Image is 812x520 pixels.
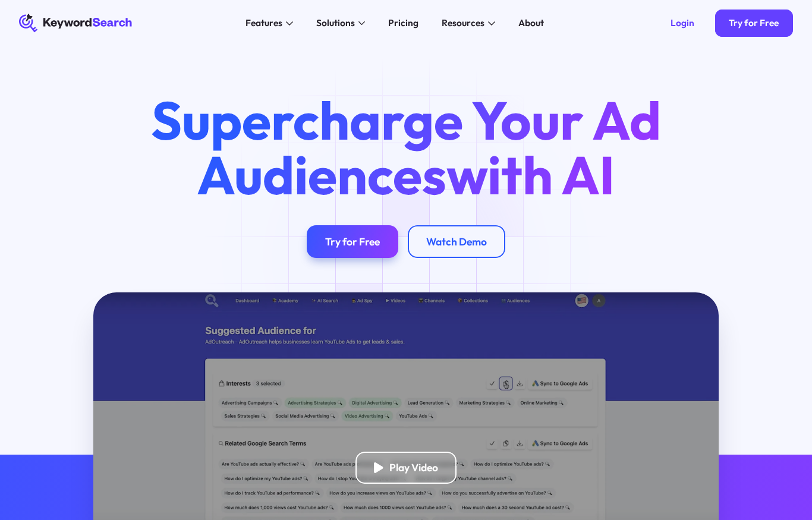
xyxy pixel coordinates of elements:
[426,235,487,248] div: Watch Demo
[246,16,282,30] div: Features
[657,10,709,37] a: Login
[316,16,355,30] div: Solutions
[325,235,380,248] div: Try for Free
[729,17,779,29] div: Try for Free
[388,16,418,30] div: Pricing
[381,14,425,32] a: Pricing
[518,16,544,30] div: About
[446,141,615,208] span: with AI
[511,14,550,32] a: About
[389,461,438,474] div: Play Video
[128,93,684,203] h1: Supercharge Your Ad Audiences
[442,16,484,30] div: Resources
[307,225,398,258] a: Try for Free
[715,10,793,37] a: Try for Free
[671,17,694,29] div: Login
